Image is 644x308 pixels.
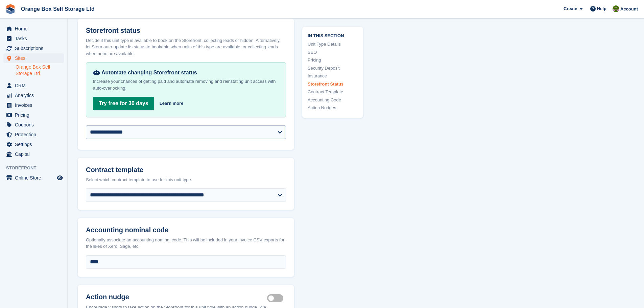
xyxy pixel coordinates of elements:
[308,32,358,38] span: In this section
[15,34,55,43] span: Tasks
[308,96,358,103] a: Accounting Code
[5,4,16,14] img: stora-icon-8386f47178a22dfd0bd8f6a31ec36ba5ce8667c1dd55bd0f319d3a0aa187defe.svg
[308,73,358,79] a: Insurance
[16,64,64,77] a: Orange Box Self Storage Ltd
[86,166,286,174] h2: Contract template
[93,97,154,110] a: Try free for 30 days
[564,5,577,12] span: Create
[613,5,619,12] img: Pippa White
[15,173,55,183] span: Online Store
[160,100,184,107] a: Learn more
[3,149,64,159] a: menu
[3,24,64,33] a: menu
[15,44,55,53] span: Subscriptions
[308,104,358,111] a: Action Nudges
[56,174,64,182] a: Preview store
[3,130,64,139] a: menu
[15,149,55,159] span: Capital
[15,24,55,33] span: Home
[86,37,286,57] div: Decide if this unit type is available to book on the Storefront, collecting leads or hidden. Alte...
[6,165,67,171] span: Storefront
[86,176,286,183] div: Select which contract template to use for this unit type.
[86,226,286,234] h2: Accounting nominal code
[308,57,358,64] a: Pricing
[3,91,64,100] a: menu
[3,120,64,129] a: menu
[3,53,64,63] a: menu
[15,53,55,63] span: Sites
[308,41,358,48] a: Unit Type Details
[93,78,279,92] p: Increase your chances of getting paid and automate removing and reinstating unit access with auto...
[15,130,55,139] span: Protection
[86,293,267,301] h2: Action nudge
[620,6,638,13] span: Account
[3,173,64,183] a: menu
[308,89,358,95] a: Contract Template
[15,100,55,110] span: Invoices
[15,120,55,129] span: Coupons
[86,237,286,250] div: Optionally associate an accounting nominal code. This will be included in your invoice CSV export...
[3,110,64,120] a: menu
[308,49,358,55] a: SEO
[18,3,97,15] a: Orange Box Self Storage Ltd
[15,81,55,90] span: CRM
[15,110,55,120] span: Pricing
[3,34,64,43] a: menu
[15,140,55,149] span: Settings
[597,5,606,12] span: Help
[86,27,286,34] h2: Storefront status
[3,100,64,110] a: menu
[3,81,64,90] a: menu
[308,80,358,87] a: Storefront Status
[267,298,286,299] label: Is active
[3,44,64,53] a: menu
[308,65,358,71] a: Security Deposit
[93,69,279,76] div: Automate changing Storefront status
[3,140,64,149] a: menu
[15,91,55,100] span: Analytics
